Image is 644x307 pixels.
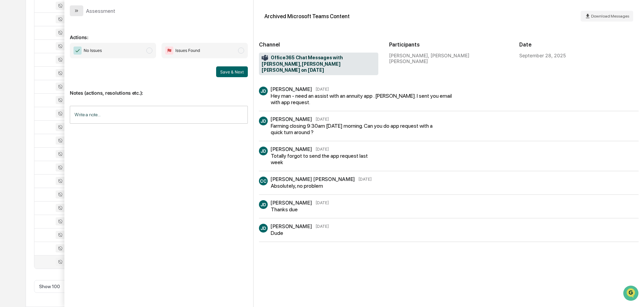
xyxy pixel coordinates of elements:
[591,14,629,19] span: Download Messages
[165,47,173,55] img: Flag
[270,199,312,206] div: [PERSON_NAME]
[216,66,248,77] button: Save & Next
[316,147,329,152] time: Sunday, September 28, 2025 at 8:57:36 AM
[270,146,312,152] div: [PERSON_NAME]
[23,58,85,64] div: We're available if you need us!
[7,14,123,25] p: How can we help?
[316,224,329,229] time: Sunday, September 28, 2025 at 8:58:36 AM
[270,116,312,122] div: [PERSON_NAME]
[259,147,268,155] div: JD
[519,41,639,48] h2: Date
[389,41,508,48] h2: Participants
[70,26,248,40] p: Actions:
[84,47,102,54] span: No Issues
[13,98,42,104] span: Data Lookup
[271,123,445,135] div: Farming closing 9:30am [DATE] morning. Can you do app request with a quick turn around ?
[271,206,326,213] div: Thanks due
[581,11,633,22] button: Download Messages
[4,82,46,94] a: 🖐️Preclearance
[271,183,361,189] div: Absolutely, no problem
[270,223,312,229] div: [PERSON_NAME]
[13,85,43,92] span: Preclearance
[270,86,312,92] div: [PERSON_NAME]
[74,47,82,55] img: Checkmark
[7,52,19,64] img: 1746055101610-c473b297-6a78-478c-a979-82029cc54cd1
[259,117,268,125] div: JD
[519,53,566,58] div: September 28, 2025
[316,117,329,122] time: Sunday, September 28, 2025 at 8:57:19 AM
[115,54,123,62] button: Start new chat
[259,87,268,95] div: JD
[175,47,200,54] span: Issues Found
[264,13,350,20] div: Archived Microsoft Teams Content
[67,114,82,119] span: Pylon
[70,82,248,96] p: Notes (actions, resolutions etc.):
[4,95,45,107] a: 🔎Data Lookup
[271,93,458,105] div: Hey man - need an assist with an annuity app . [PERSON_NAME]. I sent you email with app request.
[259,224,268,233] div: JD
[86,8,115,14] div: Assessment
[259,177,268,185] div: CC
[389,53,508,64] div: [PERSON_NAME], [PERSON_NAME] [PERSON_NAME]
[259,41,378,48] h2: Channel
[56,85,84,92] span: Attestations
[270,176,355,182] div: [PERSON_NAME] [PERSON_NAME]
[259,200,268,209] div: JD
[23,52,111,58] div: Start new chat
[316,87,329,92] time: Sunday, September 28, 2025 at 8:56:40 AM
[271,230,326,236] div: Dude
[316,200,329,205] time: Sunday, September 28, 2025 at 8:58:33 AM
[49,86,54,91] div: 🗄️
[7,86,12,91] div: 🖐️
[358,177,372,182] time: Sunday, September 28, 2025 at 8:57:43 AM
[46,82,86,94] a: 🗄️Attestations
[262,55,376,73] span: Office365 Chat Messages with [PERSON_NAME], [PERSON_NAME] [PERSON_NAME] on [DATE]
[7,98,12,104] div: 🔎
[622,285,641,303] iframe: Open customer support
[271,153,369,165] div: Totally forgot to send the app request last week
[48,114,82,119] a: Powered byPylon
